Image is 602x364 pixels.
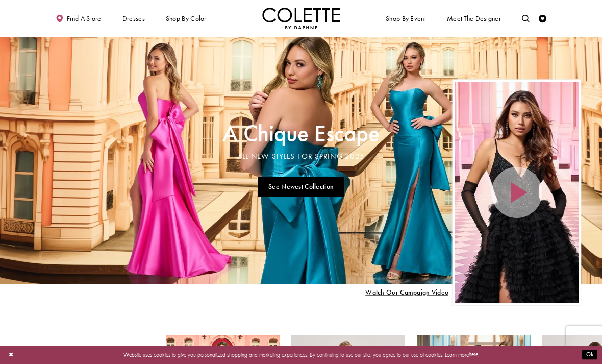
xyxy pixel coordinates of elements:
[54,8,103,29] a: Find a store
[5,348,17,362] button: Close Dialog
[520,8,532,29] a: Toggle search
[67,15,102,22] span: Find a store
[56,350,546,360] p: Website uses cookies to give you personalized shopping and marketing experiences. By continuing t...
[447,15,501,22] span: Meet the designer
[166,15,207,22] span: Shop by color
[386,15,426,22] span: Shop By Event
[365,288,448,296] span: Play Slide #15 Video
[384,8,428,29] span: Shop By Event
[445,8,503,29] a: Meet the designer
[220,173,382,200] ul: Slider Links
[122,15,145,22] span: Dresses
[537,8,548,29] a: Check Wishlist
[262,8,340,29] a: Visit Home Page
[164,8,208,29] span: Shop by color
[120,8,147,29] span: Dresses
[469,351,478,358] a: here
[258,177,344,197] a: See Newest Collection A Chique Escape All New Styles For Spring 2025
[582,350,597,360] button: Submit Dialog
[455,82,579,304] div: Video Player
[262,8,340,29] img: Colette by Daphne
